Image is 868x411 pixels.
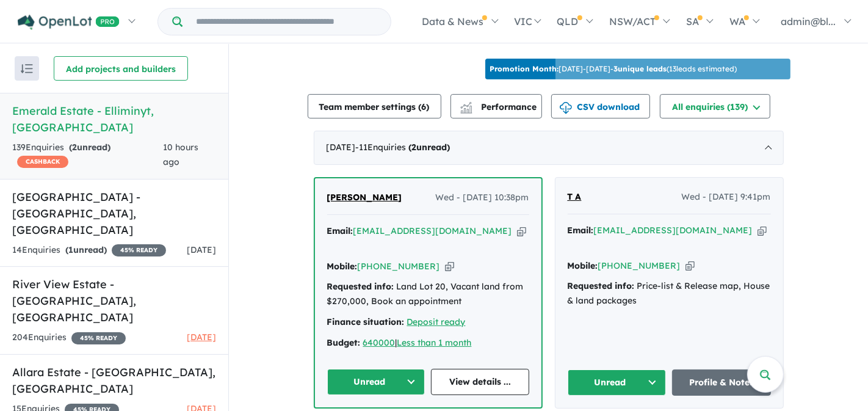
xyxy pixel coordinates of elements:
button: Copy [517,225,526,238]
button: Unread [327,369,425,395]
input: Try estate name, suburb, builder or developer [185,9,388,35]
h5: [GEOGRAPHIC_DATA] - [GEOGRAPHIC_DATA] , [GEOGRAPHIC_DATA] [12,189,216,238]
span: [DATE] [187,332,216,343]
span: Wed - [DATE] 10:38pm [436,191,529,205]
h5: River View Estate - [GEOGRAPHIC_DATA] , [GEOGRAPHIC_DATA] [12,276,216,326]
a: Deposit ready [407,316,466,327]
button: Add projects and builders [54,56,188,81]
button: Team member settings (6) [308,94,441,118]
button: Copy [685,260,695,272]
span: [PERSON_NAME] [327,192,402,203]
span: 6 [422,101,427,112]
img: download icon [560,102,572,114]
a: T A [568,190,582,205]
span: [DATE] [187,244,216,255]
button: Performance [450,94,542,118]
b: Promotion Month: [490,64,559,73]
img: line-chart.svg [460,102,471,109]
button: All enquiries (139) [660,94,770,118]
strong: ( unread) [65,244,107,255]
b: 3 unique leads [614,64,667,73]
a: [PHONE_NUMBER] [358,261,440,272]
span: 2 [72,142,77,153]
span: 10 hours ago [163,142,198,167]
span: Performance [462,101,537,112]
strong: ( unread) [69,142,110,153]
button: Unread [568,369,667,396]
a: [EMAIL_ADDRESS][DOMAIN_NAME] [594,225,753,236]
button: CSV download [551,94,650,118]
img: sort.svg [21,64,33,73]
a: [EMAIL_ADDRESS][DOMAIN_NAME] [353,225,512,236]
div: 14 Enquir ies [12,243,166,258]
a: [PHONE_NUMBER] [598,260,681,271]
button: Copy [445,260,454,273]
img: Openlot PRO Logo White [18,15,120,30]
strong: Mobile: [327,261,358,272]
strong: Email: [327,225,353,236]
div: 204 Enquir ies [12,330,126,345]
span: 2 [412,142,417,153]
div: 139 Enquir ies [12,140,163,170]
strong: Mobile: [568,260,598,271]
strong: Finance situation: [327,316,405,327]
div: [DATE] [314,131,784,165]
span: CASHBACK [17,156,68,168]
button: Copy [758,224,767,237]
div: Price-list & Release map, House & land packages [568,279,771,308]
strong: ( unread) [409,142,450,153]
a: Less than 1 month [397,337,472,348]
a: [PERSON_NAME] [327,191,402,205]
strong: Budget: [327,337,361,348]
strong: Requested info: [327,281,394,292]
h5: Allara Estate - [GEOGRAPHIC_DATA] , [GEOGRAPHIC_DATA] [12,364,216,397]
span: 45 % READY [71,332,126,344]
span: admin@bl... [781,15,836,27]
div: Land Lot 20, Vacant land from $270,000, Book an appointment [327,280,529,309]
strong: Requested info: [568,280,635,291]
span: 45 % READY [112,244,166,256]
a: 640000 [363,337,396,348]
span: - 11 Enquir ies [356,142,450,153]
img: bar-chart.svg [460,106,472,114]
span: 1 [68,244,73,255]
div: | [327,336,529,351]
strong: Email: [568,225,594,236]
span: T A [568,191,582,202]
a: Profile & Notes [672,369,771,396]
h5: Emerald Estate - Elliminyt , [GEOGRAPHIC_DATA] [12,103,216,136]
p: [DATE] - [DATE] - ( 13 leads estimated) [490,64,737,75]
span: Wed - [DATE] 9:41pm [682,190,771,205]
a: View details ... [431,369,529,395]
